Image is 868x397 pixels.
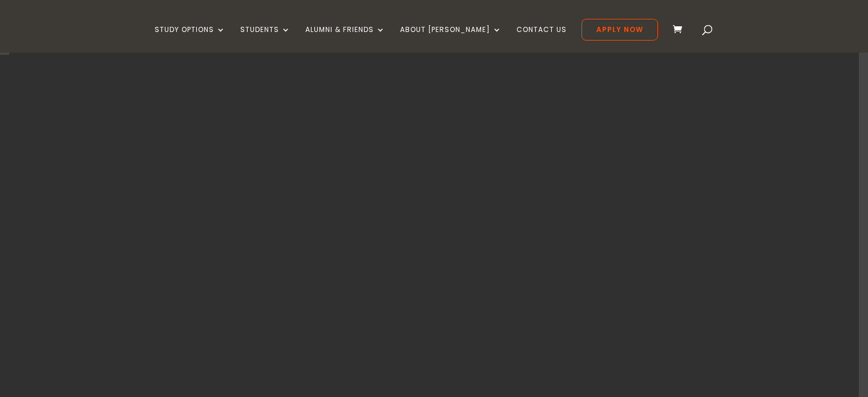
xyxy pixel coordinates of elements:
[516,26,567,53] a: Contact Us
[240,26,290,53] a: Students
[155,26,225,53] a: Study Options
[582,19,658,41] a: Apply Now
[400,26,502,53] a: About [PERSON_NAME]
[305,26,385,53] a: Alumni & Friends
